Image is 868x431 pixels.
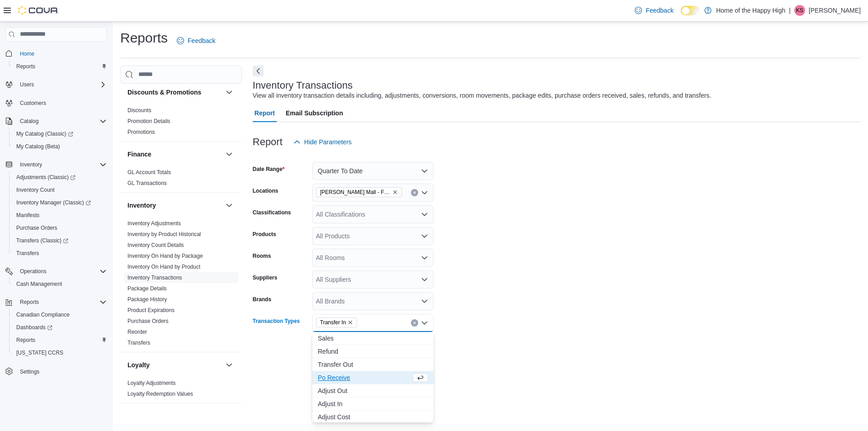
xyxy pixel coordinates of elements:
span: Dashboards [16,324,52,331]
a: Inventory Count [13,185,58,195]
span: Transfers (Classic) [13,235,107,246]
a: Inventory On Hand by Product [127,264,200,270]
button: Open list of options [421,232,428,240]
button: My Catalog (Beta) [9,140,110,153]
button: Inventory [224,200,235,211]
input: Dark Mode [681,6,700,15]
button: Transfers [9,247,110,260]
a: Loyalty Adjustments [127,380,176,386]
span: Promotion Details [127,118,170,125]
span: Transfer In [316,317,358,327]
a: Dashboards [9,321,110,334]
span: Inventory [16,159,107,170]
button: Reports [9,334,110,346]
a: Adjustments (Classic) [13,172,79,183]
span: My Catalog (Classic) [16,130,73,137]
button: Finance [224,149,235,160]
button: Adjust Cost [312,411,434,424]
a: Transfers (Classic) [13,235,72,246]
a: Product Expirations [127,307,175,313]
button: Open list of options [421,189,428,196]
p: Home of the Happy High [716,5,785,16]
button: Reports [16,297,42,308]
span: Adjust Out [318,386,428,395]
span: Adjust In [318,399,428,408]
span: Inventory Manager (Classic) [16,199,91,206]
span: Purchase Orders [13,223,107,233]
span: Reorder [127,328,147,336]
button: Clear input [411,319,418,327]
span: [US_STATE] CCRS [16,349,63,356]
span: Cash Management [16,280,62,288]
button: Users [16,79,38,90]
a: Dashboards [13,322,56,333]
button: Sales [312,332,434,345]
span: Canadian Compliance [16,311,70,318]
span: Po Receive [318,373,411,382]
span: Washington CCRS [13,347,107,358]
a: Transfers [13,248,42,259]
button: Discounts & Promotions [127,88,222,97]
h3: Loyalty [127,360,150,369]
a: Transfers [127,340,150,346]
button: Inventory Count [9,184,110,196]
a: Promotions [127,129,155,135]
span: Canadian Compliance [13,309,107,320]
button: Reports [2,296,110,308]
span: Purchase Orders [16,224,57,232]
a: Inventory Transactions [127,275,182,281]
span: Home [16,48,107,59]
span: Adjustments (Classic) [13,172,107,183]
label: Suppliers [253,274,278,281]
span: Adjustments (Classic) [16,174,75,181]
button: Adjust In [312,398,434,411]
a: Reports [13,61,39,72]
a: GL Account Totals [127,169,171,175]
h3: Discounts & Promotions [127,88,201,97]
button: Inventory [2,158,110,171]
a: My Catalog (Classic) [9,128,110,140]
button: Po Receive [312,371,434,384]
button: Next [253,66,264,76]
a: Canadian Compliance [13,309,73,320]
button: Users [2,78,110,91]
a: Purchase Orders [127,318,169,324]
button: Loyalty [224,360,235,370]
span: Transfers [127,339,150,346]
label: Transaction Types [253,317,300,325]
span: Reports [16,336,35,344]
h1: Reports [120,29,168,47]
button: Purchase Orders [9,222,110,234]
span: Inventory Manager (Classic) [13,197,107,208]
span: Transfers [13,248,107,259]
button: Reports [9,60,110,73]
button: Cash Management [9,278,110,290]
div: View all inventory transaction details including, adjustments, conversions, room movements, packa... [253,91,711,100]
label: Date Range [253,166,285,173]
a: GL Transactions [127,180,167,186]
h3: Inventory Transactions [253,80,353,91]
button: Manifests [9,209,110,222]
button: Discounts & Promotions [224,87,235,98]
a: Inventory On Hand by Package [127,253,203,259]
nav: Complex example [5,43,107,402]
span: Transfer In [320,318,346,327]
button: Operations [2,265,110,278]
a: Discounts [127,107,151,114]
button: Catalog [2,115,110,128]
span: Inventory by Product Historical [127,231,201,238]
button: Adjust Out [312,384,434,398]
span: Reports [20,298,39,306]
a: Customers [16,98,50,109]
button: Home [2,47,110,60]
a: Inventory Adjustments [127,220,181,227]
span: Reports [13,335,107,346]
a: My Catalog (Classic) [13,128,77,139]
span: Package History [127,296,167,303]
label: Products [253,231,276,238]
span: Adjust Cost [318,412,428,422]
span: My Catalog (Beta) [16,143,60,150]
